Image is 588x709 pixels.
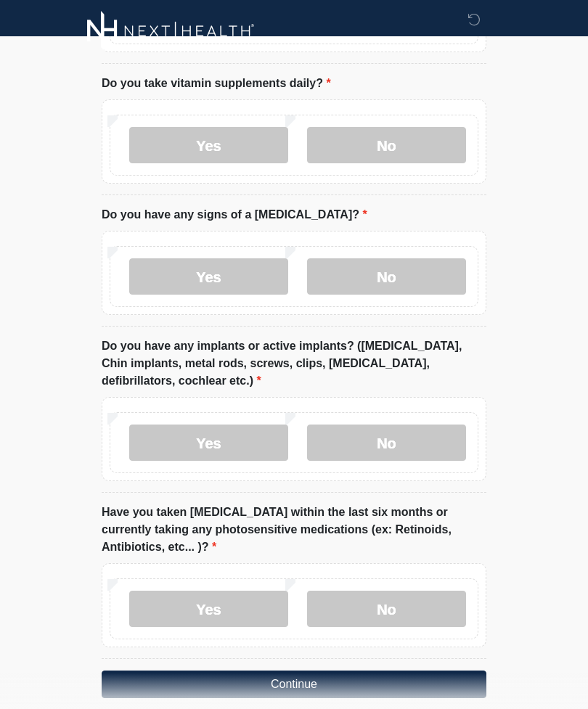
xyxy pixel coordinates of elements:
[129,591,288,627] label: Yes
[102,671,486,698] button: Continue
[102,206,367,224] label: Do you have any signs of a [MEDICAL_DATA]?
[307,258,466,295] label: No
[307,425,466,461] label: No
[129,127,288,163] label: Yes
[102,337,486,390] label: Do you have any implants or active implants? ([MEDICAL_DATA], Chin implants, metal rods, screws, ...
[129,258,288,295] label: Yes
[102,504,486,556] label: Have you taken [MEDICAL_DATA] within the last six months or currently taking any photosensitive m...
[307,127,466,163] label: No
[307,591,466,627] label: No
[87,11,255,51] img: Next-Health Logo
[129,425,288,461] label: Yes
[102,75,331,92] label: Do you take vitamin supplements daily?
